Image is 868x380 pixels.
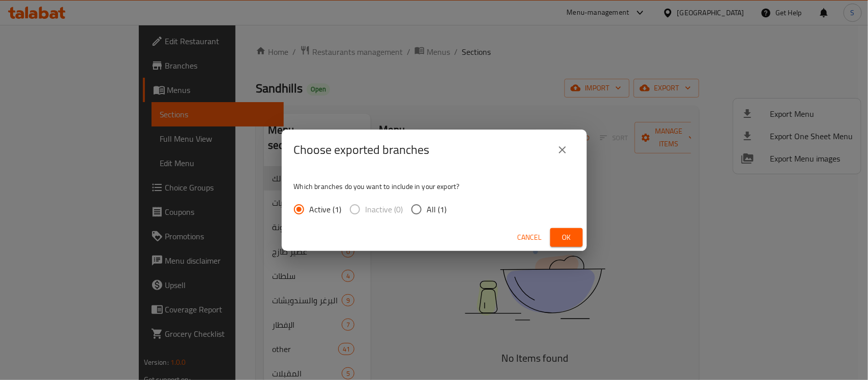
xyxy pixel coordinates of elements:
[310,203,342,215] span: Active (1)
[558,231,575,244] span: Ok
[514,228,546,247] button: Cancel
[294,142,430,158] h2: Choose exported branches
[550,228,583,247] button: Ok
[550,138,575,162] button: close
[366,203,403,215] span: Inactive (0)
[427,203,447,215] span: All (1)
[518,231,542,244] span: Cancel
[294,181,575,192] p: Which branches do you want to include in your export?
